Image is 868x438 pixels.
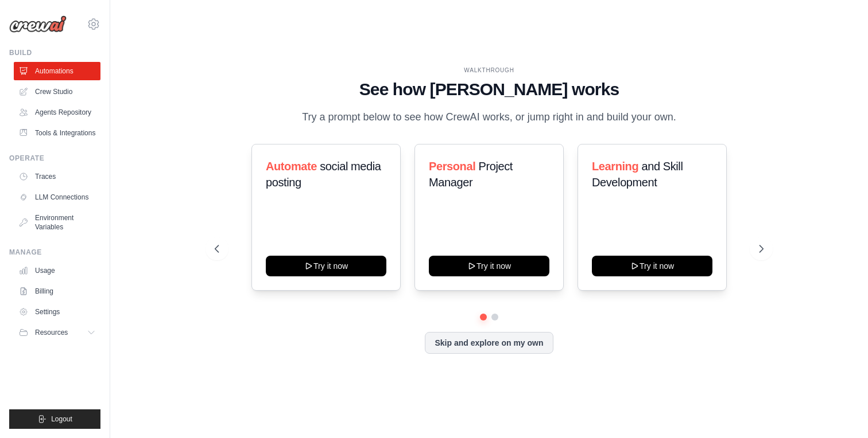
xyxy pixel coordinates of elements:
a: Traces [14,167,100,186]
h1: See how [PERSON_NAME] works [215,79,764,100]
div: WALKTHROUGH [215,66,764,75]
div: Operate [9,154,100,163]
span: Project Manager [429,160,513,189]
button: Skip and explore on my own [425,332,553,354]
div: Manage [9,248,100,257]
div: Build [9,48,100,57]
button: Logout [9,409,100,429]
span: Personal [429,160,475,173]
span: Resources [35,328,68,337]
a: Billing [14,282,100,300]
span: Logout [51,414,72,424]
span: social media posting [266,160,381,189]
button: Try it now [266,256,386,276]
span: Learning [592,160,638,173]
a: Automations [14,62,100,80]
a: Usage [14,261,100,280]
a: Agents Repository [14,103,100,122]
span: Automate [266,160,317,173]
a: Settings [14,303,100,321]
a: LLM Connections [14,188,100,206]
p: Try a prompt below to see how CrewAI works, or jump right in and build your own. [296,109,682,126]
a: Crew Studio [14,83,100,101]
a: Environment Variables [14,209,100,236]
button: Try it now [429,256,549,276]
button: Try it now [592,256,712,276]
button: Resources [14,323,100,342]
img: Logo [9,15,67,33]
a: Tools & Integrations [14,124,100,142]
